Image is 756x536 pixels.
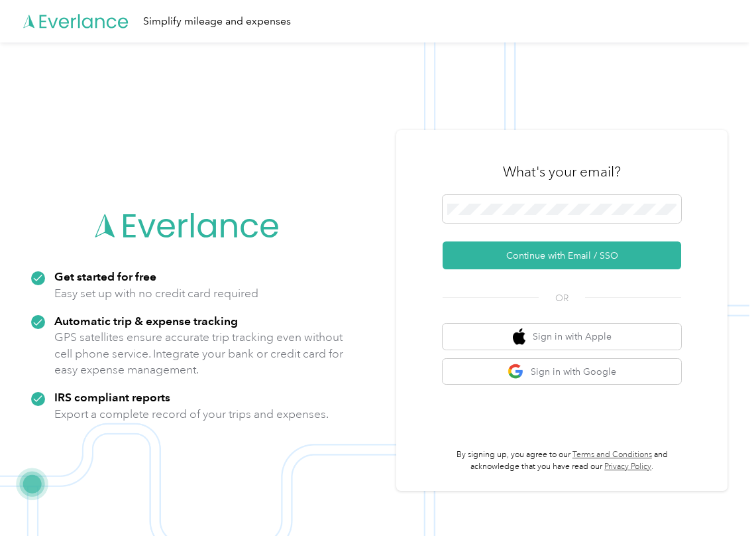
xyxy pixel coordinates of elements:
button: google logoSign in with Google [443,359,681,385]
p: By signing up, you agree to our and acknowledge that you have read our . [443,449,681,472]
a: Terms and Conditions [572,450,652,460]
p: GPS satellites ensure accurate trip tracking even without cell phone service. Integrate your bank... [54,329,344,378]
img: apple logo [513,328,526,345]
iframe: Everlance-gr Chat Button Frame [682,462,756,536]
div: Simplify mileage and expenses [143,13,291,30]
span: OR [539,291,585,305]
strong: Automatic trip & expense tracking [54,314,238,328]
p: Easy set up with no credit card required [54,285,258,302]
h3: What's your email? [503,163,621,181]
a: Privacy Policy [604,462,651,472]
strong: IRS compliant reports [54,390,170,404]
button: apple logoSign in with Apple [443,324,681,350]
strong: Get started for free [54,269,156,283]
button: Continue with Email / SSO [443,241,681,269]
img: google logo [508,364,524,380]
p: Export a complete record of your trips and expenses. [54,406,329,423]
